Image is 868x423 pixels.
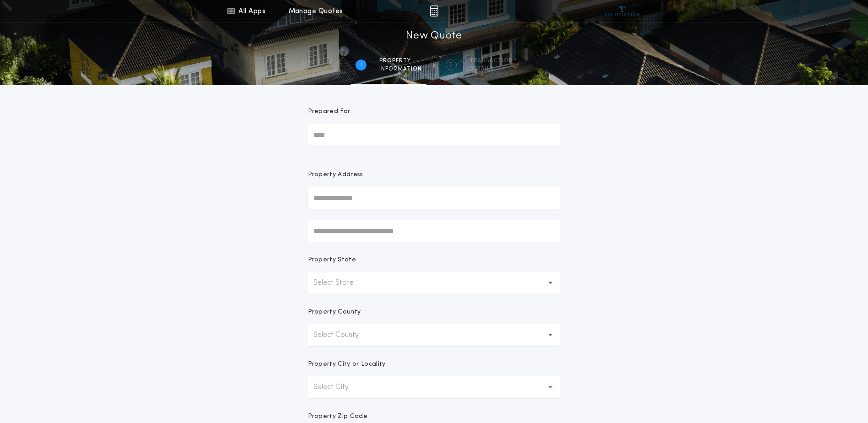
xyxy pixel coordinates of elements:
p: Property State [308,255,356,265]
p: Property City or Locality [308,360,386,369]
span: Transaction [469,57,513,65]
p: Property Zip Code [308,412,367,421]
h2: 1 [360,61,362,69]
button: Select City [308,376,561,398]
span: Property [379,57,422,65]
input: Prepared For [308,124,561,146]
p: Property Address [308,170,561,179]
p: Select County [313,330,373,341]
p: Select State [313,277,368,288]
p: Prepared For [308,107,350,116]
button: Select State [308,272,561,294]
h2: 2 [449,61,453,69]
span: details [469,65,513,73]
h1: New Quote [406,29,462,43]
span: information [379,65,422,73]
p: Property County [308,308,361,317]
button: Select County [308,324,561,346]
img: img [430,5,438,16]
img: vs-icon [605,6,639,16]
p: Select City [313,382,363,393]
